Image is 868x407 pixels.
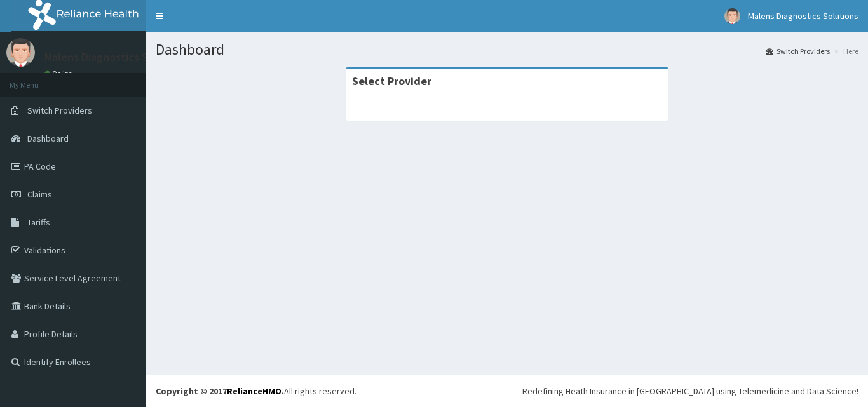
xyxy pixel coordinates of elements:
span: Claims [27,189,52,200]
span: Tariffs [27,217,50,228]
h1: Dashboard [156,41,858,58]
span: Switch Providers [27,105,92,116]
img: User Image [724,8,740,24]
a: Online [44,69,75,78]
span: Malens Diagnostics Solutions [748,10,858,22]
div: Redefining Heath Insurance in [GEOGRAPHIC_DATA] using Telemedicine and Data Science! [522,385,858,397]
img: User Image [6,38,35,67]
span: Dashboard [27,133,69,144]
strong: Copyright © 2017 . [156,385,284,397]
footer: All rights reserved. [146,375,868,407]
li: Here [831,46,858,57]
a: Switch Providers [766,46,830,57]
p: Malens Diagnostics Solutions [44,51,189,63]
strong: Select Provider [352,74,431,88]
a: RelianceHMO [227,385,281,397]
